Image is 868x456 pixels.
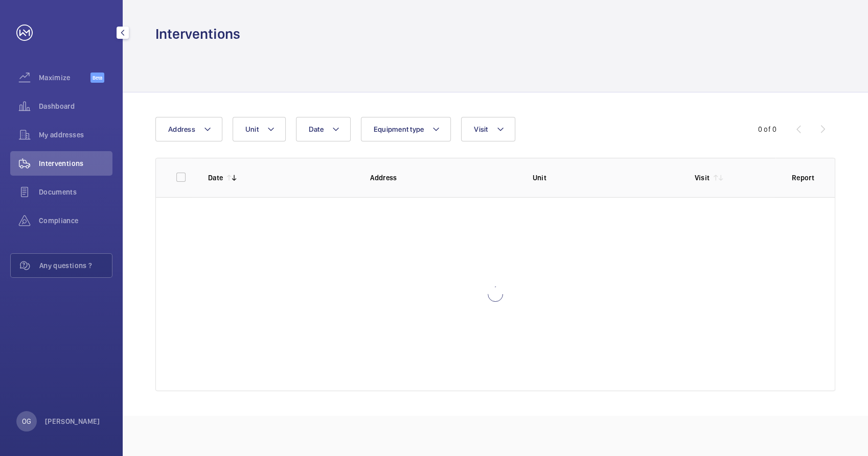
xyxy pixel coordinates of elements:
[45,416,100,426] p: [PERSON_NAME]
[758,124,776,134] div: 0 of 0
[474,125,488,133] span: Visit
[155,25,240,43] h1: Interventions
[374,125,424,133] span: Equipment type
[155,117,222,141] button: Address
[361,117,451,141] button: Equipment type
[168,125,195,133] span: Address
[370,173,516,183] p: Address
[296,117,351,141] button: Date
[695,173,710,183] p: Visit
[208,173,223,183] p: Date
[39,187,112,197] span: Documents
[245,125,259,133] span: Unit
[461,117,515,141] button: Visit
[22,416,31,426] p: OG
[309,125,324,133] span: Date
[39,260,112,271] span: Any questions ?
[792,173,814,183] p: Report
[39,130,112,140] span: My addresses
[532,173,678,183] p: Unit
[39,101,112,111] span: Dashboard
[39,215,112,226] span: Compliance
[233,117,286,141] button: Unit
[39,73,90,83] span: Maximize
[90,73,104,83] span: Beta
[39,158,112,169] span: Interventions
